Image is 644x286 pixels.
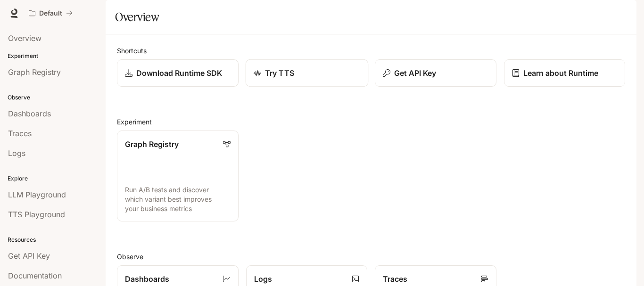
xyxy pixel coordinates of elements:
[125,139,179,150] p: Graph Registry
[117,117,625,127] h2: Experiment
[117,131,239,221] a: Graph RegistryRun A/B tests and discover which variant best improves your business metrics
[375,59,496,87] button: Get API Key
[265,67,294,79] p: Try TTS
[117,252,625,261] h2: Observe
[125,185,231,213] p: Run A/B tests and discover which variant best improves your business metrics
[25,4,77,23] button: All workspaces
[504,59,626,87] a: Learn about Runtime
[394,67,436,79] p: Get API Key
[245,59,368,87] a: Try TTS
[523,67,598,79] p: Learn about Runtime
[117,59,239,87] a: Download Runtime SDK
[115,8,159,26] h1: Overview
[136,67,222,79] p: Download Runtime SDK
[383,273,407,285] p: Traces
[117,46,625,56] h2: Shortcuts
[254,273,272,285] p: Logs
[125,273,169,285] p: Dashboards
[39,9,62,17] p: Default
